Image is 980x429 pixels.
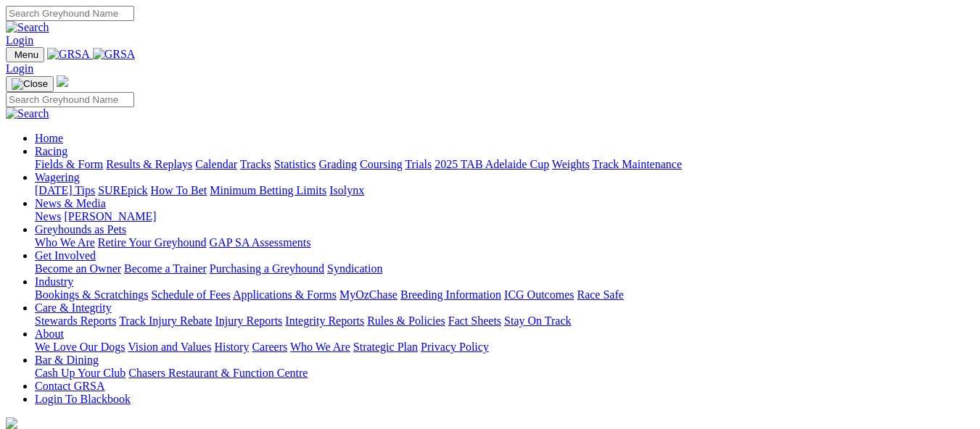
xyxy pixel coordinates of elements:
[233,288,337,301] a: Applications & Forms
[339,288,398,301] a: MyOzChase
[274,158,316,170] a: Statistics
[93,48,136,61] img: GRSA
[15,49,38,60] span: Menu
[210,236,311,249] a: GAP SA Assessments
[106,158,192,170] a: Results & Replays
[435,158,549,170] a: 2025 TAB Adelaide Cup
[35,236,95,249] a: Who We Are
[35,236,974,249] div: Greyhounds as Pets
[6,107,49,120] img: Search
[210,262,324,275] a: Purchasing a Greyhound
[119,315,212,327] a: Track Injury Rebate
[367,315,445,327] a: Rules & Policies
[6,6,134,21] input: Search
[35,315,116,327] a: Stewards Reports
[353,341,418,353] a: Strategic Plan
[35,288,974,301] div: Industry
[35,145,67,157] a: Racing
[35,262,974,275] div: Get Involved
[35,249,96,262] a: Get Involved
[57,75,68,87] img: logo-grsa-white.png
[6,92,134,107] input: Search
[98,184,147,196] a: SUREpick
[577,288,623,301] a: Race Safe
[195,158,237,170] a: Calendar
[151,184,207,196] a: How To Bet
[6,76,54,92] button: Toggle navigation
[504,315,571,327] a: Stay On Track
[329,184,364,196] a: Isolynx
[6,62,33,75] a: Login
[504,288,574,301] a: ICG Outcomes
[421,341,489,353] a: Privacy Policy
[35,367,974,380] div: Bar & Dining
[210,184,326,196] a: Minimum Betting Limits
[35,328,64,340] a: About
[400,288,501,301] a: Breeding Information
[35,341,974,354] div: About
[128,367,308,379] a: Chasers Restaurant & Function Centre
[12,78,48,90] img: Close
[405,158,432,170] a: Trials
[552,158,590,170] a: Weights
[35,197,106,209] a: News & Media
[35,210,974,223] div: News & Media
[35,367,125,379] a: Cash Up Your Club
[6,34,33,46] a: Login
[128,341,211,353] a: Vision and Values
[6,21,49,34] img: Search
[252,341,287,353] a: Careers
[35,262,121,275] a: Become an Owner
[35,184,974,197] div: Wagering
[124,262,207,275] a: Become a Trainer
[240,158,271,170] a: Tracks
[35,354,99,366] a: Bar & Dining
[327,262,382,275] a: Syndication
[35,315,974,328] div: Care & Integrity
[35,301,112,314] a: Care & Integrity
[35,341,125,353] a: We Love Our Dogs
[290,341,350,353] a: Who We Are
[35,132,63,144] a: Home
[6,47,44,62] button: Toggle navigation
[35,158,974,171] div: Racing
[448,315,501,327] a: Fact Sheets
[215,315,282,327] a: Injury Reports
[214,341,249,353] a: History
[64,210,156,222] a: [PERSON_NAME]
[35,184,95,196] a: [DATE] Tips
[35,275,73,288] a: Industry
[360,158,403,170] a: Coursing
[319,158,357,170] a: Grading
[35,158,103,170] a: Fields & Form
[35,393,131,405] a: Login To Blackbook
[285,315,364,327] a: Integrity Reports
[35,223,126,236] a: Greyhounds as Pets
[6,417,17,429] img: logo-grsa-white.png
[593,158,682,170] a: Track Maintenance
[98,236,207,249] a: Retire Your Greyhound
[35,380,104,392] a: Contact GRSA
[35,210,61,222] a: News
[35,171,80,183] a: Wagering
[47,48,90,61] img: GRSA
[35,288,148,301] a: Bookings & Scratchings
[151,288,230,301] a: Schedule of Fees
